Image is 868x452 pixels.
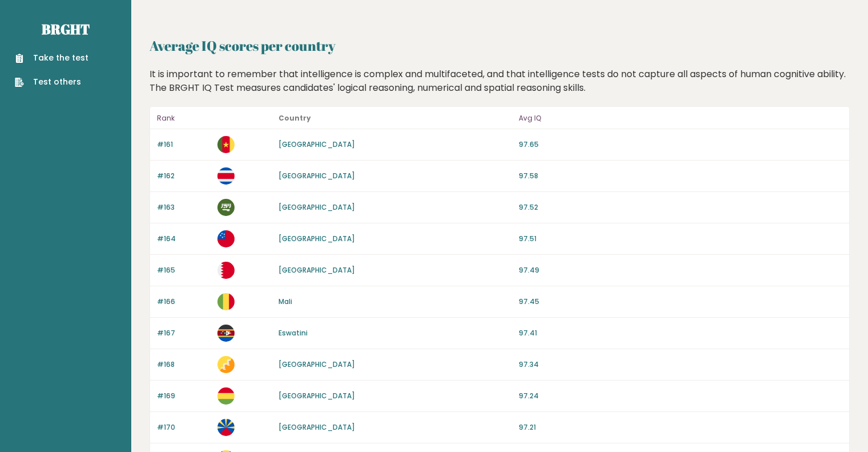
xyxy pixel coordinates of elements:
[217,387,235,405] img: bo.svg
[157,111,211,125] p: Rank
[157,265,211,275] p: #165
[519,171,842,181] p: 97.58
[519,234,842,244] p: 97.51
[146,67,854,95] div: It is important to remember that intelligence is complex and multifaceted, and that intelligence ...
[278,202,355,212] a: [GEOGRAPHIC_DATA]
[278,359,355,369] a: [GEOGRAPHIC_DATA]
[278,422,355,432] a: [GEOGRAPHIC_DATA]
[157,359,211,370] p: #168
[157,328,211,338] p: #167
[157,391,211,401] p: #169
[278,265,355,275] a: [GEOGRAPHIC_DATA]
[150,35,850,56] h2: Average IQ scores per country
[217,262,235,279] img: bh.svg
[278,328,308,338] a: Eswatini
[217,230,235,247] img: ws.svg
[278,171,355,181] a: [GEOGRAPHIC_DATA]
[519,202,842,213] p: 97.52
[157,139,211,150] p: #161
[217,136,235,153] img: cm.svg
[217,167,235,185] img: cr.svg
[278,113,311,123] b: Country
[217,419,235,436] img: re.svg
[157,234,211,244] p: #164
[217,293,235,310] img: ml.svg
[217,325,235,342] img: sz.svg
[519,297,842,307] p: 97.45
[157,422,211,433] p: #170
[519,265,842,275] p: 97.49
[519,111,842,125] p: Avg IQ
[217,199,235,216] img: sa.svg
[42,20,90,38] a: Brght
[278,391,355,401] a: [GEOGRAPHIC_DATA]
[15,76,88,88] a: Test others
[519,391,842,401] p: 97.24
[278,234,355,243] a: [GEOGRAPHIC_DATA]
[278,297,292,306] a: Mali
[157,171,211,181] p: #162
[519,359,842,370] p: 97.34
[15,52,88,64] a: Take the test
[157,297,211,307] p: #166
[519,422,842,433] p: 97.21
[217,356,235,373] img: bt.svg
[519,328,842,338] p: 97.41
[519,139,842,150] p: 97.65
[157,202,211,213] p: #163
[278,139,355,149] a: [GEOGRAPHIC_DATA]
